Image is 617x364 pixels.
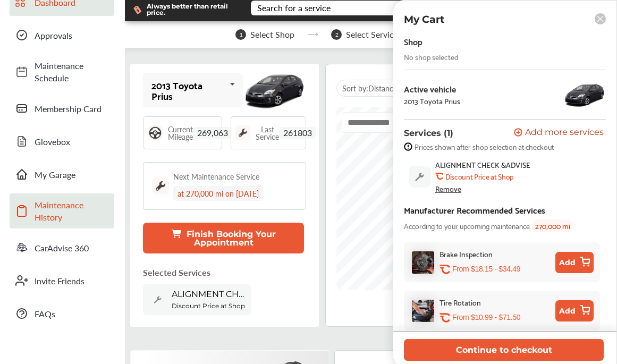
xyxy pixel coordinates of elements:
[555,252,594,273] button: Add
[404,128,453,138] p: Services (1)
[445,172,513,181] b: Discount Price at Shop
[514,128,604,138] button: Add more services
[35,242,109,254] span: CarAdvise 360
[279,127,316,139] span: 261803
[10,21,114,49] a: Approvals
[412,251,434,274] img: brake-inspection-thumb.jpg
[235,29,246,40] span: 1
[435,160,530,169] span: ALIGNMENT CHECK &ADVISE
[148,290,167,309] img: default_wrench_icon.d1a43860.svg
[10,128,114,155] a: Glovebox
[35,103,109,115] span: Membership Card
[346,30,402,39] span: Select Services
[35,168,109,181] span: My Garage
[172,302,245,310] b: Discount Price at Shop
[10,193,114,228] a: Maintenance History
[404,339,604,361] button: Continue to checkout
[151,80,225,101] div: 2013 Toyota Prius
[147,3,234,16] span: Always better than retail price.
[152,177,169,194] img: maintenance_logo
[404,97,460,105] div: 2013 Toyota Prius
[514,128,606,138] a: Add more services
[168,125,193,140] span: Current Mileage
[250,30,294,39] span: Select Shop
[35,60,109,84] span: Maintenance Schedule
[10,234,114,261] a: CarAdvise 360
[368,83,397,94] span: Distance
[404,34,422,48] div: Shop
[133,5,141,14] img: dollor_label_vector.a70140d1.svg
[439,296,481,308] div: Tire Rotation
[404,53,459,61] div: No shop selected
[532,219,573,232] span: 270,000 mi
[435,184,461,193] div: Remove
[336,107,604,290] canvas: Map
[452,312,520,323] p: From $10.99 - $71.50
[173,186,263,201] div: at 270,000 mi on [DATE]
[35,308,109,320] span: FAQs
[409,166,431,188] img: default_wrench_icon.d1a43860.svg
[452,264,520,274] p: From $18.15 - $34.49
[235,125,250,140] img: maintenance_logo
[193,127,232,139] span: 269,063
[412,300,434,322] img: tire-rotation-thumb.jpg
[10,95,114,122] a: Membership Card
[404,13,444,26] p: My Cart
[331,29,342,40] span: 2
[143,266,210,278] p: Selected Services
[257,4,331,12] div: Search for a service
[404,219,530,232] span: According to your upcoming maintenance
[35,199,109,223] span: Maintenance History
[563,79,606,111] img: 8626_st0640_046.jpg
[10,54,114,89] a: Maintenance Schedule
[172,289,246,299] span: ALIGNMENT CHECK &ADVISE
[35,136,109,148] span: Glovebox
[243,66,306,114] img: mobile_8626_st0640_046.jpg
[342,83,397,94] span: Sort by :
[256,125,279,140] span: Last Service
[525,128,604,138] span: Add more services
[35,275,109,287] span: Invite Friends
[404,84,460,94] div: Active vehicle
[35,29,109,41] span: Approvals
[307,32,318,37] img: stepper-arrow.e24c07c6.svg
[10,160,114,188] a: My Garage
[415,142,554,151] span: Prices shown after shop selection at checkout
[10,300,114,327] a: FAQs
[143,223,304,253] button: Finish Booking Your Appointment
[404,202,545,217] div: Manufacturer Recommended Services
[10,267,114,294] a: Invite Friends
[439,248,493,260] div: Brake Inspection
[555,300,594,321] button: Add
[404,142,412,151] img: info-strock.ef5ea3fe.svg
[173,171,259,182] div: Next Maintenance Service
[148,125,163,140] img: steering_logo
